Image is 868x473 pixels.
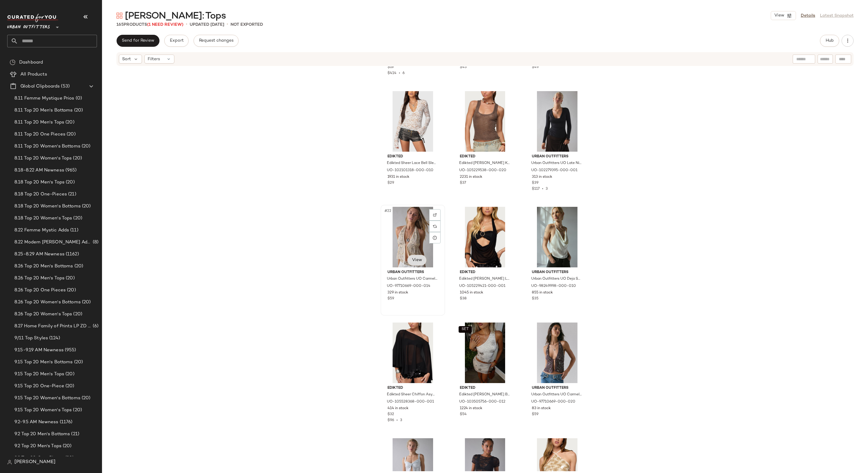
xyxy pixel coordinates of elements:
[771,11,796,20] button: View
[387,385,438,391] span: Edikted
[164,35,188,47] button: Export
[14,95,74,102] span: 8.11 Femme Mystique Prios
[72,215,82,222] span: (20)
[65,179,75,186] span: (20)
[48,335,60,342] span: (124)
[14,335,48,342] span: 9/11 Top Styles
[383,207,443,267] img: 97710669_014_b
[407,255,426,266] button: View
[411,258,422,263] span: View
[532,65,539,70] span: $49
[64,347,76,354] span: (955)
[81,299,91,306] span: (20)
[7,14,58,22] img: cfy_white_logo.C9jOOHJF.svg
[64,371,74,378] span: (20)
[532,180,538,186] span: $39
[14,459,56,466] span: [PERSON_NAME]
[14,419,59,426] span: 9.2-9.5 AM Newness
[387,180,394,186] span: $29
[66,287,76,294] span: (20)
[14,167,64,174] span: 8.18-8.22 AM Newness
[387,406,408,411] span: 414 in stock
[20,71,47,78] span: All Products
[14,155,72,162] span: 8.11 Top 20 Women's Tops
[14,263,73,270] span: 8.26 Top 20 Men's Bottoms
[460,180,466,186] span: $37
[64,119,74,126] span: (20)
[14,347,64,354] span: 9.15-9.19 AM Newness
[455,323,515,383] img: 103505756_012_m
[14,191,67,198] span: 8.18 Top 20 One-Pieces
[14,131,65,138] span: 8.11 Top 20 One Pieces
[14,359,73,366] span: 9.15 Top 20 Men's Bottoms
[14,455,64,462] span: 9.2 Top 20 One-Pieces
[460,65,467,70] span: $43
[7,460,12,465] img: svg%3e
[801,13,815,19] a: Details
[387,276,438,282] span: Urban Outfitters UO Carmellia Embellished Split-Front Flyaway Halter Top in Neutral, Women's at U...
[20,83,60,90] span: Global Clipboards
[387,412,394,417] span: $32
[14,407,72,414] span: 9.15 Top 20 Women's Tops
[383,91,443,152] img: 102101318_010_m
[825,38,834,43] span: Hub
[116,35,159,47] button: Send for Review
[400,418,402,422] span: 3
[459,161,510,166] span: Edikted [PERSON_NAME] Knit Tank Top in Brown, Women's at Urban Outfitters
[820,35,839,47] button: Hub
[147,22,183,27] span: (1 Need Review)
[532,174,552,180] span: 313 in stock
[73,359,83,366] span: (20)
[459,399,505,405] span: UO-103505756-000-012
[387,392,438,397] span: Edikted Sheer Chiffon Asymmetric Poncho Top in Black, Women's at Urban Outfitters
[14,395,80,402] span: 9.15 Top 20 Women's Bottoms
[459,276,510,282] span: Edikted [PERSON_NAME] Layered Bra Cowl Neck Top in Black, Women's at Urban Outfitters
[70,431,79,438] span: (21)
[532,154,583,159] span: Urban Outfitters
[459,168,506,173] span: UO-105229538-000-020
[531,392,582,397] span: Urban Outfitters UO Carmellia Embellished Split-Front Flyaway Halter Top in Brown, Women's at Urb...
[532,385,583,391] span: Urban Outfitters
[532,412,538,417] span: $59
[527,91,587,152] img: 102279395_001_b
[531,161,582,166] span: Urban Outfitters UO Late Night Jersey Knit Long Sleeve Cowl Neck Top in Black, Women's at Urban O...
[73,107,83,114] span: (20)
[190,22,224,28] p: updated [DATE]
[60,83,70,90] span: (53)
[460,270,511,275] span: Edikted
[532,187,540,191] span: $117
[92,239,98,246] span: (8)
[459,284,505,289] span: UO-105229421-000-001
[387,290,408,296] span: 329 in stock
[384,208,393,214] span: #22
[387,296,394,302] span: $59
[14,275,65,282] span: 8.26 Top 20 Men's Tops
[387,284,430,289] span: UO-97710669-000-014
[65,131,76,138] span: (20)
[14,203,81,210] span: 8.18 Top 20 Women's Bottoms
[531,168,577,173] span: UO-102279395-000-001
[531,284,576,289] span: UO-98249998-000-010
[527,323,587,383] img: 97710669_020_b
[396,71,402,75] span: •
[531,399,575,405] span: UO-97710669-000-020
[459,392,510,397] span: Edikted [PERSON_NAME] Beaded Backless One Shoulder Top in Cream, Women's at Urban Outfitters
[69,227,78,234] span: (11)
[80,395,91,402] span: (20)
[527,207,587,267] img: 98249998_010_b
[74,95,82,102] span: (0)
[14,431,70,438] span: 9.2 Top 20 Men's Bottoms
[19,59,43,66] span: Dashboard
[455,207,515,267] img: 105229421_001_m
[14,119,64,126] span: 8.11 Top 20 Men's Tops
[64,383,74,390] span: (20)
[169,38,183,43] span: Export
[387,154,438,159] span: Edikted
[532,290,553,296] span: 855 in stock
[433,225,437,228] img: svg%3e
[460,174,482,180] span: 2231 in stock
[64,455,74,462] span: (20)
[80,143,91,150] span: (20)
[774,13,784,18] span: View
[125,10,226,22] span: [PERSON_NAME]: Tops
